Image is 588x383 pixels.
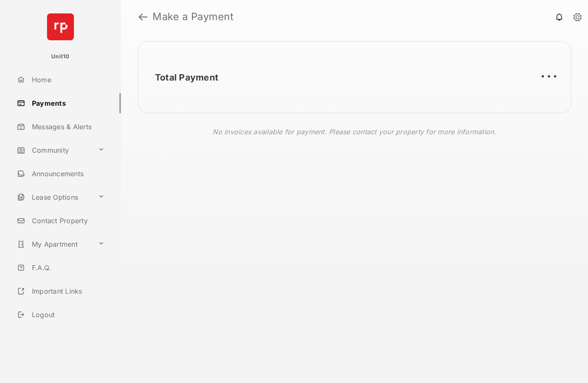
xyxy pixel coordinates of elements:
[13,281,108,301] a: Important Links
[155,72,218,83] h2: Total Payment
[13,93,121,113] a: Payments
[13,234,94,254] a: My Apartment
[13,117,121,137] a: Messages & Alerts
[13,258,121,278] a: F.A.Q.
[13,211,121,231] a: Contact Property
[13,187,94,207] a: Lease Options
[47,13,74,40] img: svg+xml;base64,PHN2ZyB4bWxucz0iaHR0cDovL3d3dy53My5vcmcvMjAwMC9zdmciIHdpZHRoPSI2NCIgaGVpZ2h0PSI2NC...
[51,52,70,61] p: Unit10
[13,70,121,90] a: Home
[213,127,496,137] p: No invoices available for payment. Please contact your property for more information.
[13,164,121,184] a: Announcements
[13,305,121,325] a: Logout
[152,12,234,22] strong: Make a Payment
[13,140,94,160] a: Community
